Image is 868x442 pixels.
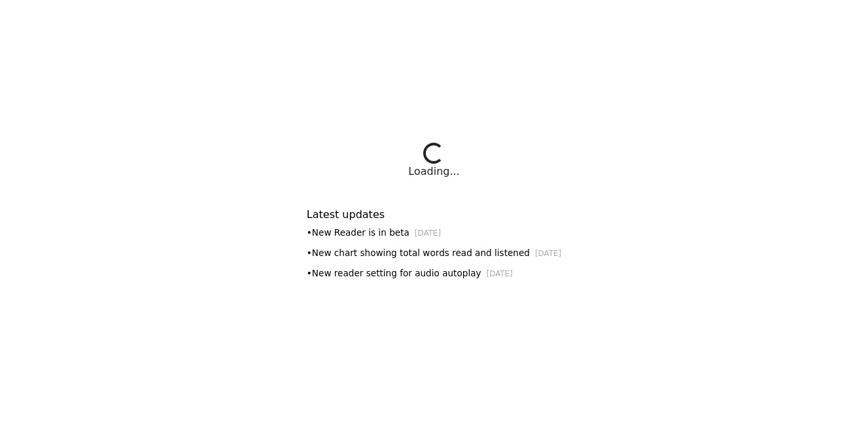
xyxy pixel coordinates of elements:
[307,226,561,240] div: • New Reader is in beta
[487,269,513,278] small: [DATE]
[408,164,459,179] div: Loading...
[535,249,561,258] small: [DATE]
[307,267,561,280] div: • New reader setting for audio autoplay
[415,229,441,238] small: [DATE]
[307,208,561,221] h6: Latest updates
[307,246,561,260] div: • New chart showing total words read and listened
